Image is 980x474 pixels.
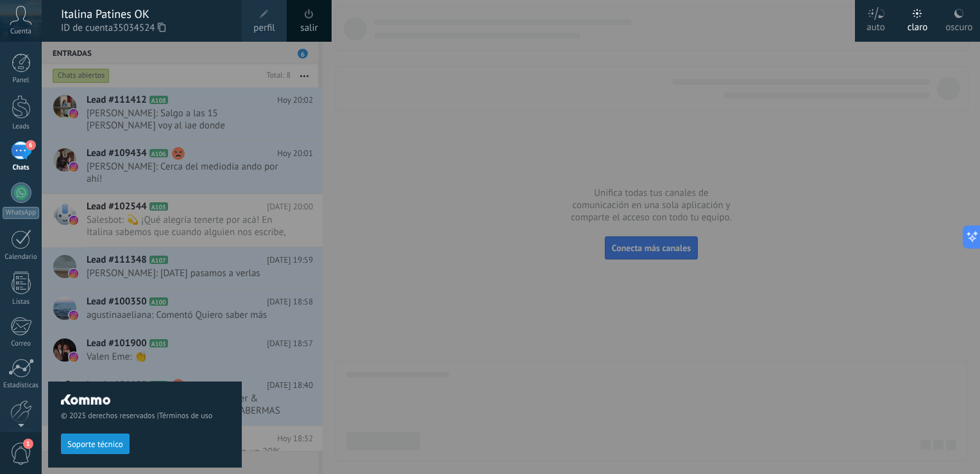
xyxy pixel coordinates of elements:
div: Italina Patines OK [61,7,229,21]
div: Listas [3,298,40,306]
div: Leads [3,123,40,131]
div: claro [908,8,928,42]
span: Cuenta [10,28,31,36]
span: ID de cuenta [61,21,229,35]
div: Chats [3,164,40,172]
div: WhatsApp [3,207,39,219]
button: Soporte técnico [61,434,130,454]
div: Estadísticas [3,382,40,390]
div: auto [866,8,885,42]
span: 35034524 [113,21,165,35]
div: Panel [3,76,40,85]
div: oscuro [945,8,972,42]
a: salir [300,21,317,35]
span: © 2025 derechos reservados | [61,411,229,421]
div: Correo [3,340,40,348]
span: perfil [253,21,275,35]
div: Calendario [3,253,40,261]
a: Soporte técnico [61,439,130,448]
span: Soporte técnico [67,440,123,449]
span: 6 [26,140,36,150]
a: Términos de uso [159,411,212,421]
span: 1 [23,439,33,449]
